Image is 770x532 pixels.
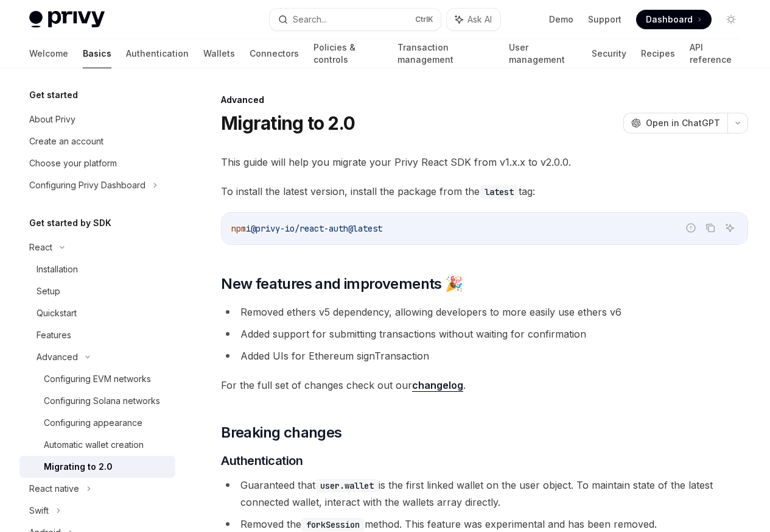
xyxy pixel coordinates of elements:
[722,220,738,236] button: Ask AI
[44,416,142,430] div: Configuring appearance
[240,518,657,530] span: Removed the method. This feature was experimental and has been removed.
[29,112,75,127] div: About Privy
[221,452,303,469] span: Authentication
[29,156,117,171] div: Choose your platform
[19,412,175,434] a: Configuring appearance
[221,154,748,171] span: This guide will help you migrate your Privy React SDK from v1.x.x to v2.0.0.
[37,262,78,277] div: Installation
[301,518,365,531] code: forkSession
[221,112,355,134] h1: Migrating to 2.0
[683,220,699,236] button: Report incorrect code
[29,39,68,68] a: Welcome
[702,220,718,236] button: Copy the contents from the code block
[221,183,748,200] span: To install the latest version, install the package from the tag:
[313,39,383,68] a: Policies & controls
[19,434,175,456] a: Automatic wallet creation
[221,377,748,394] span: For the full set of changes check out our .
[44,459,113,474] div: Migrating to 2.0
[19,324,175,346] a: Features
[37,306,77,321] div: Quickstart
[251,223,382,234] span: @privy-io/react-auth@latest
[315,479,379,492] code: user.wallet
[509,39,578,68] a: User management
[646,13,693,26] span: Dashboard
[467,13,492,26] span: Ask AI
[19,280,175,302] a: Setup
[29,11,105,28] img: light logo
[588,13,621,26] a: Support
[203,39,235,68] a: Wallets
[646,117,720,129] span: Open in ChatGPT
[270,9,441,30] button: Search...CtrlK
[37,328,71,342] div: Features
[19,302,175,324] a: Quickstart
[29,134,103,149] div: Create an account
[293,12,327,27] div: Search...
[29,216,111,230] h5: Get started by SDK
[37,350,78,364] div: Advanced
[221,347,748,364] li: Added UIs for Ethereum signTransaction
[221,423,341,442] span: Breaking changes
[44,394,160,408] div: Configuring Solana networks
[231,223,246,234] span: npm
[549,13,573,26] a: Demo
[44,438,144,452] div: Automatic wallet creation
[29,88,78,102] h5: Get started
[126,39,189,68] a: Authentication
[29,178,145,193] div: Configuring Privy Dashboard
[636,10,712,29] a: Dashboard
[480,185,519,199] code: latest
[415,15,433,24] span: Ctrl K
[19,152,175,174] a: Choose your platform
[221,274,463,294] span: New features and improvements 🎉
[447,9,500,30] button: Ask AI
[37,284,60,299] div: Setup
[19,390,175,412] a: Configuring Solana networks
[623,113,727,133] button: Open in ChatGPT
[83,39,111,68] a: Basics
[221,303,748,321] li: Removed ethers v5 dependency, allowing developers to more easily use ethers v6
[250,39,299,68] a: Connectors
[29,481,79,496] div: React native
[29,503,49,518] div: Swift
[19,258,175,280] a: Installation
[412,379,463,392] a: changelog
[19,108,175,130] a: About Privy
[246,223,251,234] span: i
[397,39,494,68] a: Transaction management
[19,130,175,152] a: Create an account
[221,94,748,106] div: Advanced
[641,39,675,68] a: Recipes
[721,10,741,29] button: Toggle dark mode
[240,479,713,508] span: Guaranteed that is the first linked wallet on the user object. To maintain state of the latest co...
[19,368,175,390] a: Configuring EVM networks
[29,240,52,255] div: React
[221,325,748,342] li: Added support for submitting transactions without waiting for confirmation
[44,372,151,386] div: Configuring EVM networks
[592,39,626,68] a: Security
[19,456,175,478] a: Migrating to 2.0
[690,39,741,68] a: API reference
